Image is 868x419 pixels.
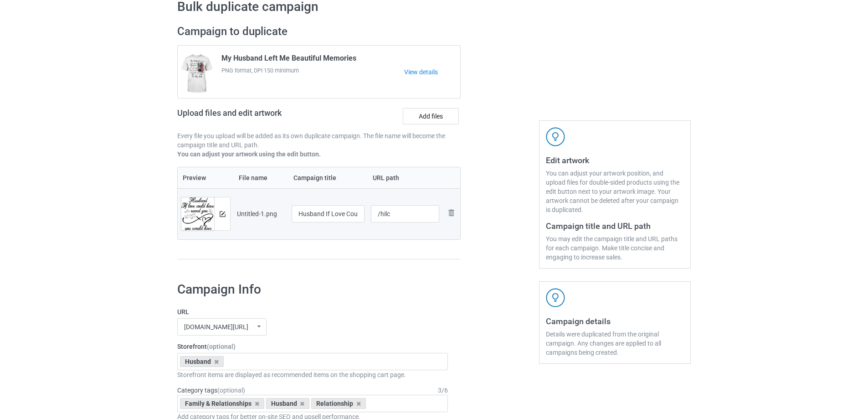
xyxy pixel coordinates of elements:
[177,370,448,379] div: Storefront items are displayed as recommended items on the shopping cart page.
[221,66,404,75] span: PNG format, DPI 150 minimum
[177,307,448,316] label: URL
[546,288,565,307] img: svg+xml;base64,PD94bWwgdmVyc2lvbj0iMS4wIiBlbmNvZGluZz0iVVRGLTgiPz4KPHN2ZyB3aWR0aD0iNDJweCIgaGVpZ2...
[546,221,684,231] h3: Campaign title and URL path
[177,386,245,395] label: Category tags
[180,398,264,409] div: Family & Relationships
[368,167,443,188] th: URL path
[177,108,347,125] h2: Upload files and edit artwork
[221,54,356,66] span: My Husband Left Me Beautiful Memories
[237,209,285,218] div: Untitled-1.png
[180,356,224,367] div: Husband
[177,342,448,351] label: Storefront
[177,281,448,298] h1: Campaign Info
[217,387,245,394] span: (optional)
[403,108,459,124] label: Add files
[546,169,684,214] div: You can adjust your artwork position, and upload files for double-sided products using the edit b...
[220,211,226,217] img: svg+xml;base64,PD94bWwgdmVyc2lvbj0iMS4wIiBlbmNvZGluZz0iVVRGLTgiPz4KPHN2ZyB3aWR0aD0iMTRweCIgaGVpZ2...
[438,386,448,395] div: 3 / 6
[234,167,288,188] th: File name
[546,127,565,146] img: svg+xml;base64,PD94bWwgdmVyc2lvbj0iMS4wIiBlbmNvZGluZz0iVVRGLTgiPz4KPHN2ZyB3aWR0aD0iNDJweCIgaGVpZ2...
[178,167,234,188] th: Preview
[266,398,310,409] div: Husband
[311,398,366,409] div: Relationship
[546,234,684,262] div: You may edit the campaign title and URL paths for each campaign. Make title concise and engaging ...
[181,197,214,237] img: original.png
[177,25,461,39] h2: Campaign to duplicate
[446,207,457,218] img: svg+xml;base64,PD94bWwgdmVyc2lvbj0iMS4wIiBlbmNvZGluZz0iVVRGLTgiPz4KPHN2ZyB3aWR0aD0iMjhweCIgaGVpZ2...
[207,343,236,350] span: (optional)
[546,155,684,166] h3: Edit artwork
[184,324,248,330] div: [DOMAIN_NAME][URL]
[288,167,368,188] th: Campaign title
[177,131,461,150] p: Every file you upload will be added as its own duplicate campaign. The file name will become the ...
[404,67,460,77] a: View details
[546,316,684,326] h3: Campaign details
[177,150,321,158] b: You can adjust your artwork using the edit button.
[546,330,684,357] div: Details were duplicated from the original campaign. Any changes are applied to all campaigns bein...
